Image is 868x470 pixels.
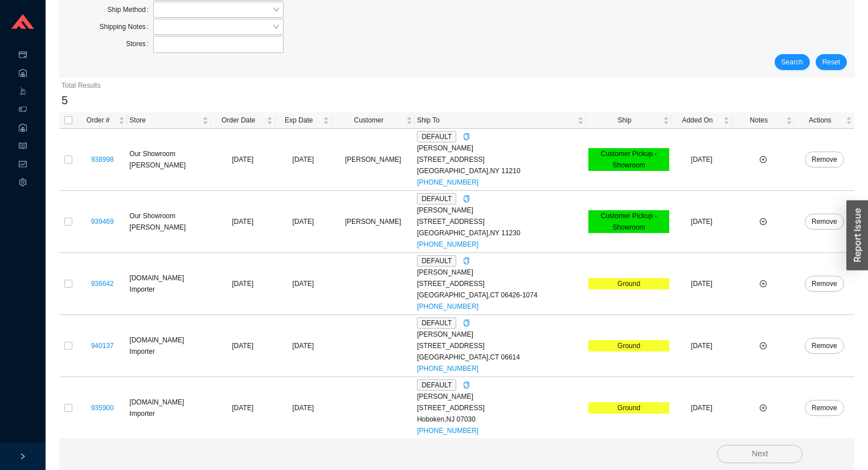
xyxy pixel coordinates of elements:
span: Ship [588,115,661,126]
div: [GEOGRAPHIC_DATA] , NY 11230 [417,227,584,239]
span: copy [463,320,470,326]
th: Ship To sortable [415,112,586,129]
span: plus-circle [760,280,767,287]
span: read [19,138,27,156]
a: 935900 [91,404,114,412]
button: Remove [805,214,844,230]
div: [PERSON_NAME] [417,267,584,278]
span: plus-circle [760,156,767,163]
div: [PERSON_NAME] [417,329,584,340]
a: [PHONE_NUMBER] [417,240,478,248]
span: right [19,453,26,460]
td: [PERSON_NAME] [331,129,415,191]
th: Store sortable [127,112,210,129]
span: Actions [797,115,844,126]
span: Customer [334,115,404,126]
div: Copy [463,317,470,329]
span: credit-card [19,47,27,65]
label: Stores [126,36,153,52]
div: [PERSON_NAME] [417,205,584,216]
label: Ship Method [107,2,153,18]
div: Customer Pickup - Showroom [588,148,669,171]
div: [DATE] [277,154,329,165]
div: [DOMAIN_NAME] Importer [129,272,208,295]
div: [PERSON_NAME] [417,391,584,402]
td: [DATE] [211,129,275,191]
div: [DATE] [277,216,329,227]
td: [DATE] [672,191,732,253]
span: Store [129,115,199,126]
span: copy [463,195,470,202]
div: Copy [463,131,470,142]
td: [PERSON_NAME] [331,191,415,253]
td: [DATE] [672,377,732,439]
span: DEFAULT [417,193,456,205]
span: Added On [674,115,721,126]
div: Total Results [62,80,852,91]
div: [GEOGRAPHIC_DATA] , CT 06426-1074 [417,289,584,301]
span: Ship To [417,115,575,126]
span: copy [463,133,470,140]
span: Remove [812,402,837,414]
span: DEFAULT [417,379,456,391]
span: copy [463,382,470,389]
div: [DATE] [277,402,329,414]
div: [GEOGRAPHIC_DATA] , NY 11210 [417,165,584,177]
span: plus-circle [760,342,767,349]
th: Order # sortable [77,112,127,129]
div: [STREET_ADDRESS] [417,340,584,352]
a: [PHONE_NUMBER] [417,178,478,186]
div: [DATE] [277,340,329,352]
a: [PHONE_NUMBER] [417,365,478,373]
div: [DOMAIN_NAME] Importer [129,397,208,419]
th: Actions sortable [795,112,854,129]
div: [GEOGRAPHIC_DATA] , CT 06614 [417,352,584,363]
a: 939469 [91,218,114,226]
span: 5 [62,94,68,107]
span: DEFAULT [417,131,456,142]
button: Remove [805,152,844,167]
div: Hoboken , NJ 07030 [417,414,584,425]
span: Search [781,56,803,68]
span: Order Date [213,115,264,126]
span: Remove [812,278,837,289]
span: Remove [812,340,837,352]
div: Ground [588,340,669,352]
div: Copy [463,379,470,391]
span: DEFAULT [417,317,456,329]
button: Remove [805,276,844,292]
div: [DATE] [277,278,329,289]
span: fund [19,156,27,174]
a: 940137 [91,342,114,350]
a: [PHONE_NUMBER] [417,427,478,435]
button: Reset [816,54,847,70]
span: Remove [812,154,837,165]
div: [STREET_ADDRESS] [417,216,584,227]
span: Notes [734,115,784,126]
th: Customer sortable [331,112,415,129]
div: [PERSON_NAME] [417,142,584,154]
span: setting [19,174,27,193]
td: [DATE] [672,315,732,377]
span: Reset [822,56,840,68]
div: Copy [463,255,470,267]
td: [DATE] [672,129,732,191]
span: plus-circle [760,218,767,225]
div: [STREET_ADDRESS] [417,402,584,414]
button: Remove [805,400,844,416]
div: Our Showroom [PERSON_NAME] [129,148,208,171]
span: Remove [812,216,837,227]
button: Search [775,54,810,70]
div: Ground [588,402,669,414]
th: Added On sortable [672,112,732,129]
td: [DATE] [211,377,275,439]
label: Shipping Notes [99,19,153,35]
span: Order # [80,115,116,126]
th: Exp Date sortable [275,112,331,129]
div: [STREET_ADDRESS] [417,154,584,165]
td: [DATE] [211,191,275,253]
a: 938998 [91,156,114,164]
td: [DATE] [211,253,275,315]
div: Ground [588,278,669,289]
div: Customer Pickup - Showroom [588,210,669,233]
